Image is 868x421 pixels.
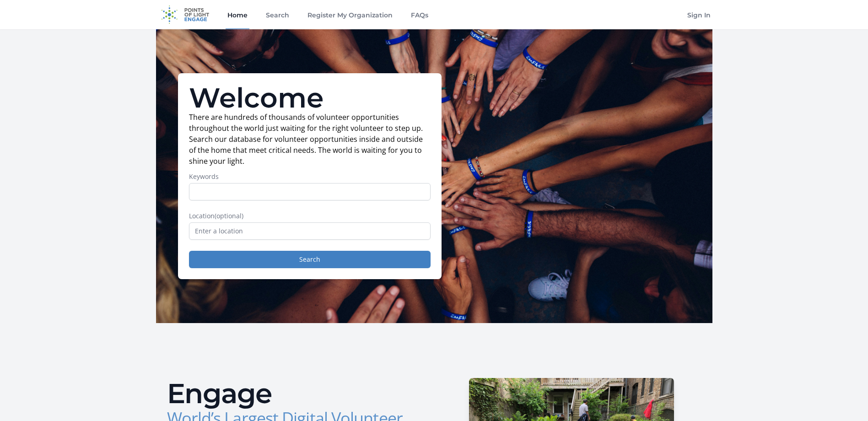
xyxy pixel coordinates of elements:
h1: Welcome [189,84,431,112]
label: Location [189,211,431,221]
button: Search [189,251,431,268]
input: Enter a location [189,222,431,240]
label: Keywords [189,172,431,181]
h2: Engage [167,380,427,407]
span: (optional) [215,211,243,220]
p: There are hundreds of thousands of volunteer opportunities throughout the world just waiting for ... [189,112,431,167]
